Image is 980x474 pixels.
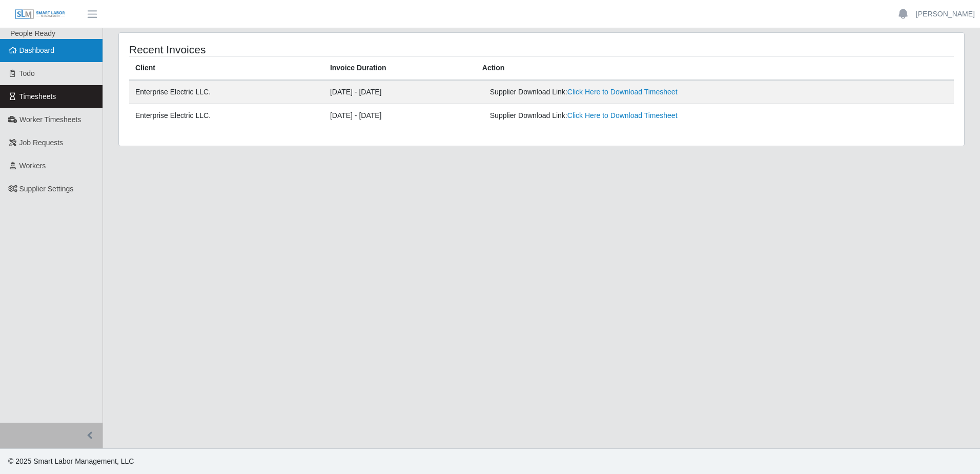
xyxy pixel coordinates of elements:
img: SLM Logo [14,9,66,20]
div: Supplier Download Link: [490,87,785,97]
a: [PERSON_NAME] [916,9,975,19]
span: Workers [19,162,46,170]
div: Supplier Download Link: [490,110,785,121]
span: Timesheets [19,92,56,101]
span: © 2025 Smart Labor Management, LLC [8,457,134,465]
span: Supplier Settings [19,185,74,193]
th: Action [476,56,954,81]
span: People Ready [10,29,55,37]
td: [DATE] - [DATE] [324,80,476,104]
a: Click Here to Download Timesheet [567,111,678,120]
span: Worker Timesheets [19,115,81,124]
td: Enterprise Electric LLC. [129,104,324,128]
span: Todo [19,69,35,77]
td: Enterprise Electric LLC. [129,80,324,104]
th: Invoice Duration [324,56,476,81]
td: [DATE] - [DATE] [324,104,476,128]
span: Job Requests [19,139,64,147]
th: Client [129,56,324,81]
a: Click Here to Download Timesheet [567,88,678,96]
h4: Recent Invoices [129,43,464,56]
span: Dashboard [19,46,55,54]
